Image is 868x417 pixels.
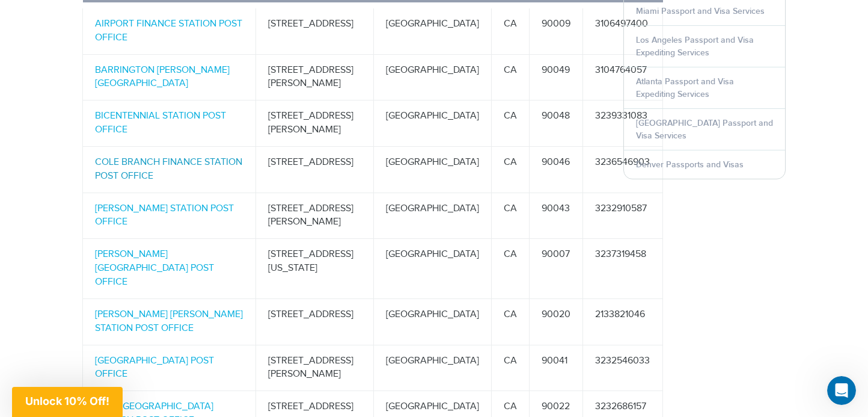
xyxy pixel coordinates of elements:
[530,239,583,299] td: 90007
[583,298,663,345] td: 2133821046
[95,64,230,90] a: BARRINGTON [PERSON_NAME][GEOGRAPHIC_DATA]
[492,100,530,147] td: CA
[256,54,374,100] td: [STREET_ADDRESS][PERSON_NAME]
[827,376,856,405] iframe: Intercom live chat
[492,5,530,54] td: CA
[374,54,492,100] td: [GEOGRAPHIC_DATA]
[583,146,663,193] td: 3236546903
[636,76,734,99] a: Atlanta Passport and Visa Expediting Services
[583,5,663,54] td: 3106497400
[95,156,242,182] a: COLE BRANCH FINANCE STATION POST OFFICE
[374,345,492,391] td: [GEOGRAPHIC_DATA]
[583,239,663,299] td: 3237319458
[256,5,374,54] td: [STREET_ADDRESS]
[256,146,374,193] td: [STREET_ADDRESS]
[374,146,492,193] td: [GEOGRAPHIC_DATA]
[492,298,530,345] td: CA
[25,395,109,407] span: Unlock 10% Off!
[530,146,583,193] td: 90046
[256,298,374,345] td: [STREET_ADDRESS]
[492,239,530,299] td: CA
[95,18,242,43] a: AIRPORT FINANCE STATION POST OFFICE
[636,6,765,16] a: Miami Passport and Visa Services
[583,54,663,100] td: 3104764057
[95,110,226,135] a: BICENTENNIAL STATION POST OFFICE
[374,239,492,299] td: [GEOGRAPHIC_DATA]
[636,35,754,58] a: Los Angeles Passport and Visa Expediting Services
[636,118,773,141] a: [GEOGRAPHIC_DATA] Passport and Visa Services
[583,193,663,239] td: 3232910587
[95,203,234,228] a: [PERSON_NAME] STATION POST OFFICE
[374,193,492,239] td: [GEOGRAPHIC_DATA]
[492,193,530,239] td: CA
[95,309,243,334] a: [PERSON_NAME] [PERSON_NAME] STATION POST OFFICE
[374,5,492,54] td: [GEOGRAPHIC_DATA]
[583,345,663,391] td: 3232546033
[530,298,583,345] td: 90020
[530,193,583,239] td: 90043
[374,298,492,345] td: [GEOGRAPHIC_DATA]
[12,387,123,417] div: Unlock 10% Off!
[492,345,530,391] td: CA
[256,100,374,147] td: [STREET_ADDRESS][PERSON_NAME]
[374,100,492,147] td: [GEOGRAPHIC_DATA]
[256,193,374,239] td: [STREET_ADDRESS][PERSON_NAME]
[583,100,663,147] td: 3239331083
[530,100,583,147] td: 90048
[492,54,530,100] td: CA
[530,345,583,391] td: 90041
[492,146,530,193] td: CA
[530,54,583,100] td: 90049
[256,239,374,299] td: [STREET_ADDRESS][US_STATE]
[95,249,214,288] a: [PERSON_NAME][GEOGRAPHIC_DATA] POST OFFICE
[256,345,374,391] td: [STREET_ADDRESS][PERSON_NAME]
[530,5,583,54] td: 90009
[95,355,214,380] a: [GEOGRAPHIC_DATA] POST OFFICE
[636,159,744,170] a: Denver Passports and Visas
